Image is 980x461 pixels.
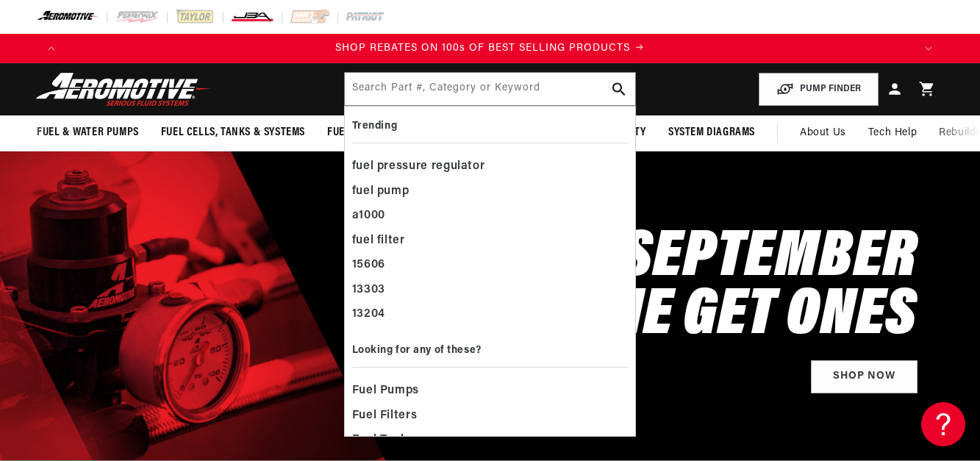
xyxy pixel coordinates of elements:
[352,204,629,229] div: a1000
[327,125,413,140] span: Fuel Regulators
[759,73,879,106] button: PUMP FINDER
[161,125,305,140] span: Fuel Cells, Tanks & Systems
[66,40,914,57] a: SHOP REBATES ON 100s OF BEST SELLING PRODUCTS
[26,115,150,150] summary: Fuel & Water Pumps
[789,115,857,151] a: About Us
[800,127,846,138] span: About Us
[335,43,630,54] span: SHOP REBATES ON 100s OF BEST SELLING PRODUCTS
[603,73,635,105] button: search button
[811,360,918,393] a: Shop Now
[352,179,629,204] div: fuel pump
[66,40,914,57] div: 3 of 4
[316,115,424,150] summary: Fuel Regulators
[345,73,636,105] input: Search by Part Number, Category or Keyword
[37,125,139,140] span: Fuel & Water Pumps
[37,34,66,63] button: Translation missing: en.sections.announcements.previous_announcement
[464,230,918,346] h2: SHOP SEPTEMBER BUY ONE GET ONES
[668,125,755,140] span: System Diagrams
[352,278,629,303] div: 13303
[352,253,629,278] div: 15606
[857,115,928,151] summary: Tech Help
[352,430,414,451] span: Fuel Tanks
[868,125,917,141] span: Tech Help
[352,406,418,426] span: Fuel Filters
[352,229,629,254] div: fuel filter
[657,115,766,150] summary: System Diagrams
[150,115,316,150] summary: Fuel Cells, Tanks & Systems
[352,345,482,356] b: Looking for any of these?
[352,121,397,132] b: Trending
[914,34,943,63] button: Translation missing: en.sections.announcements.next_announcement
[66,40,914,57] div: Announcement
[352,302,629,327] div: 13204
[352,154,629,179] div: fuel pressure regulator
[352,381,419,401] span: Fuel Pumps
[32,72,215,107] img: Aeromotive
